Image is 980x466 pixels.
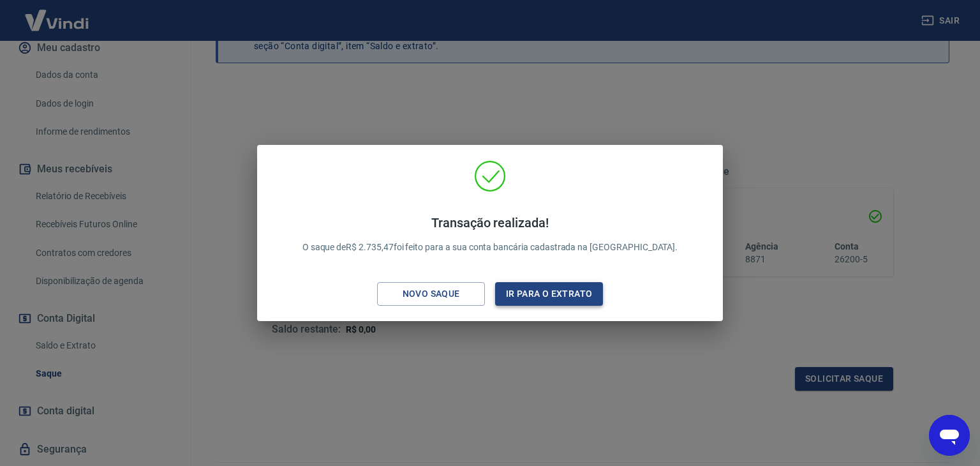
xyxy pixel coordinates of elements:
h4: Transação realizada! [302,215,678,230]
button: Novo saque [377,282,485,306]
iframe: Botão para abrir a janela de mensagens [929,415,970,456]
p: O saque de R$ 2.735,47 foi feito para a sua conta bancária cadastrada na [GEOGRAPHIC_DATA]. [302,215,678,254]
button: Ir para o extrato [495,282,603,306]
div: Novo saque [387,286,475,302]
